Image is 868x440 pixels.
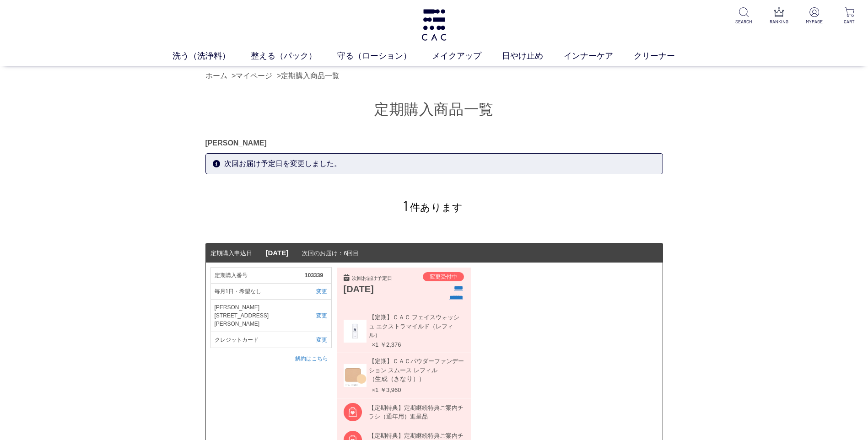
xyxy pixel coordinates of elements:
a: クリーナー [634,50,695,62]
span: 1 [403,197,408,214]
a: 洗う（洗浄料） [173,50,251,62]
div: （生成（きなり）） [369,375,464,383]
span: ￥3,960 [380,386,401,393]
a: CART [838,7,861,25]
span: ×1 [367,386,379,395]
span: 【定期】ＣＡＣ フェイスウォッシュ エクストラマイルド（レフィル） [367,313,464,340]
a: 解約はこちら [295,355,328,362]
h1: 定期購入商品一覧 [205,100,663,119]
span: 【定期】ＣＡＣパウダーファンデーション スムース レフィル [367,357,464,383]
a: ホーム [205,72,227,80]
a: 変更 [305,287,327,295]
p: CART [838,18,861,25]
a: SEARCH [733,7,755,25]
div: 次回お届け予定日 [344,274,417,282]
a: MYPAGE [803,7,825,25]
img: 060454t.jpg [344,320,367,343]
a: メイクアップ [432,50,502,62]
span: 変更受付中 [430,274,457,280]
span: ×1 [367,340,379,349]
span: 定期購入申込日 [210,250,252,257]
span: [DATE] [266,249,289,257]
div: 【定期特典】定期継続特典ご案内チラシ（通年用）進呈品 [368,403,466,421]
span: [PERSON_NAME][STREET_ADDRESS][PERSON_NAME] [215,303,305,328]
a: 変更 [305,336,327,344]
span: ￥2,376 [380,341,401,348]
span: 毎月1日・希望なし [215,287,305,295]
li: > [277,70,342,81]
p: 次回お届け予定日を変更しました。 [205,153,663,174]
a: 日やけ止め [502,50,564,62]
p: MYPAGE [803,18,825,25]
a: インナーケア [564,50,634,62]
img: logo [420,9,448,41]
a: マイページ [236,72,272,80]
img: 060201t.jpg [344,364,367,387]
div: [DATE] [344,282,417,296]
a: 変更 [305,311,327,320]
a: RANKING [768,7,790,25]
span: クレジットカード [215,336,305,344]
dt: 次回のお届け：6回目 [206,243,663,263]
li: > [232,70,275,81]
span: 103339 [305,271,327,279]
a: 守る（ローション） [337,50,432,62]
p: SEARCH [733,18,755,25]
div: [PERSON_NAME] [205,138,663,149]
a: 定期購入商品一覧 [281,72,340,80]
img: regular_amenity.png [344,403,362,421]
p: RANKING [768,18,790,25]
span: 定期購入番号 [215,271,305,279]
a: 整える（パック） [251,50,337,62]
span: 件あります [403,202,463,213]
